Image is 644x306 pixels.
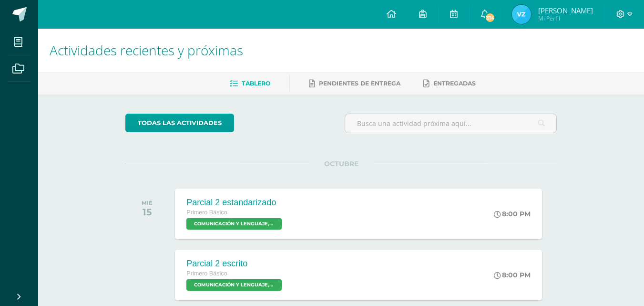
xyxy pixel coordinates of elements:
a: todas las Actividades [125,114,234,132]
div: 8:00 PM [494,210,531,218]
span: Actividades recientes y próximas [50,41,243,59]
div: Parcial 2 escrito [186,259,284,269]
span: COMUNICACIÓN Y LENGUAJE, IDIOMA ESPAÑOL 'Sección A' [186,218,282,230]
span: Mi Perfil [538,14,593,22]
span: Tablero [242,80,270,87]
div: MIÉ [142,200,153,206]
a: Entregadas [423,76,476,91]
div: Parcial 2 estandarizado [186,198,284,208]
span: COMUNICACIÓN Y LENGUAJE, IDIOMA ESPAÑOL 'Sección A' [186,279,282,291]
span: [PERSON_NAME] [538,6,593,15]
span: 314 [485,12,495,23]
img: bb8a6213fbb154f4a24ad8e65f2d70ee.png [512,5,531,24]
input: Busca una actividad próxima aquí... [345,114,556,133]
span: Pendientes de entrega [319,80,400,87]
span: Primero Básico [186,270,227,277]
div: 8:00 PM [494,271,531,279]
a: Tablero [230,76,270,91]
span: Entregadas [433,80,476,87]
a: Pendientes de entrega [309,76,400,91]
span: OCTUBRE [309,159,374,168]
span: Primero Básico [186,209,227,216]
div: 15 [142,206,153,218]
